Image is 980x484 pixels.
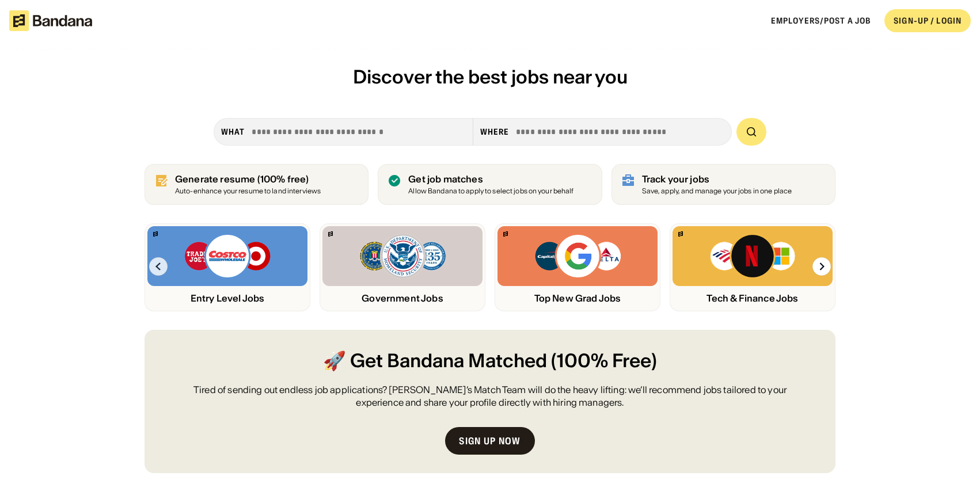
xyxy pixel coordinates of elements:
[497,293,658,304] div: Top New Grad Jobs
[9,10,92,31] img: Bandana logotype
[378,164,602,205] a: Get job matches Allow Bandana to apply to select jobs on your behalf
[408,174,573,185] div: Get job matches
[408,188,573,195] div: Allow Bandana to apply to select jobs on your behalf
[147,293,307,304] div: Entry Level Jobs
[221,127,245,137] div: what
[149,257,168,276] img: Left Arrow
[812,257,831,276] img: Right Arrow
[175,188,321,195] div: Auto-enhance your resume to land interviews
[322,293,483,304] div: Government Jobs
[894,16,962,26] div: SIGN-UP / LOGIN
[673,293,833,304] div: Tech & Finance Jobs
[145,164,369,205] a: Generate resume (100% free)Auto-enhance your resume to land interviews
[678,231,683,237] img: Bandana logo
[611,164,835,205] a: Track your jobs Save, apply, and manage your jobs in one place
[670,223,835,311] a: Bandana logoBank of America, Netflix, Microsoft logosTech & Finance Jobs
[459,436,521,445] div: Sign up now
[551,348,657,374] span: (100% Free)
[353,65,628,89] span: Discover the best jobs near you
[642,174,792,185] div: Track your jobs
[534,233,621,279] img: Capital One, Google, Delta logos
[480,127,510,137] div: Where
[175,174,321,185] div: Generate resume
[642,188,792,195] div: Save, apply, and manage your jobs in one place
[359,233,446,279] img: FBI, DHS, MWRD logos
[320,223,485,311] a: Bandana logoFBI, DHS, MWRD logosGovernment Jobs
[445,427,534,455] a: Sign up now
[172,383,808,409] div: Tired of sending out endless job applications? [PERSON_NAME]’s Match Team will do the heavy lifti...
[153,231,158,237] img: Bandana logo
[503,231,508,237] img: Bandana logo
[771,16,871,26] a: Employers/Post a job
[328,231,333,237] img: Bandana logo
[145,223,310,311] a: Bandana logoTrader Joe’s, Costco, Target logosEntry Level Jobs
[257,173,309,185] span: (100% free)
[495,223,660,311] a: Bandana logoCapital One, Google, Delta logosTop New Grad Jobs
[709,233,796,279] img: Bank of America, Netflix, Microsoft logos
[323,348,547,374] span: 🚀 Get Bandana Matched
[184,233,271,279] img: Trader Joe’s, Costco, Target logos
